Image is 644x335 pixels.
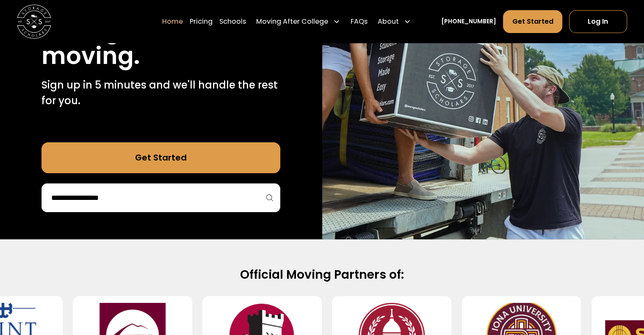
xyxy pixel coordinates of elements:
[374,9,414,33] div: About
[162,9,183,33] a: Home
[49,267,595,282] h2: Official Moving Partners of:
[219,9,246,33] a: Schools
[253,9,343,33] div: Moving After College
[441,17,496,26] a: [PHONE_NUMBER]
[378,16,399,26] div: About
[256,16,328,26] div: Moving After College
[503,10,562,33] a: Get Started
[569,10,627,33] a: Log In
[41,142,280,173] a: Get Started
[17,4,51,39] img: Storage Scholars main logo
[41,78,280,108] p: Sign up in 5 minutes and we'll handle the rest for you.
[350,9,367,33] a: FAQs
[190,9,213,33] a: Pricing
